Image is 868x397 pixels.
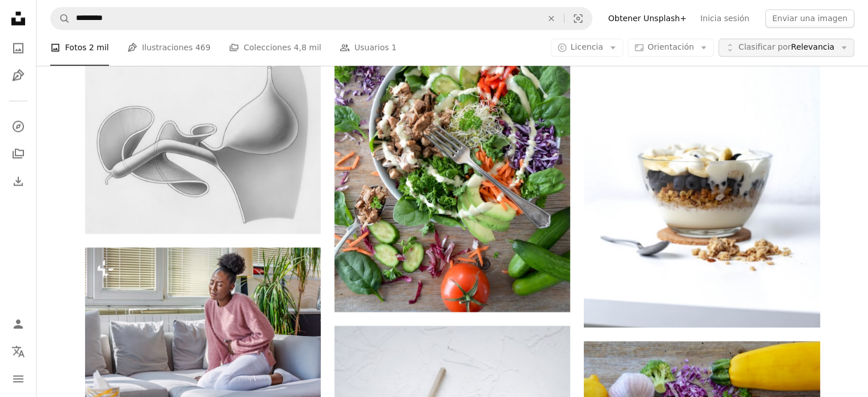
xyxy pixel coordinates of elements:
a: Inicia sesión [693,9,756,27]
a: Usuarios 1 [340,30,397,66]
a: Ilustraciones 469 [127,30,211,66]
button: Licencia [551,39,623,57]
img: Un dibujo en blanco y negro de un pecho [85,45,321,234]
a: cuenco redondo de cristal blanco [584,174,819,185]
span: 4,8 mil [294,42,321,54]
span: Relevancia [738,42,834,54]
a: Iniciar sesión / Registrarse [7,312,30,335]
button: Enviar una imagen [765,9,854,27]
span: Orientación [648,43,694,52]
button: Idioma [7,340,30,363]
img: cuenco redondo de cristal blanco [584,33,819,328]
a: Joven negra que sufre de dolor de estómago en el sofá de su casa. Mujer sentada en la cama y con ... [85,320,321,331]
span: 1 [391,42,397,54]
button: Orientación [628,39,714,57]
span: Licencia [571,43,603,52]
a: Ilustraciones [7,64,30,87]
button: Menú [7,367,30,390]
button: Borrar [539,7,564,29]
button: Búsqueda visual [564,7,592,29]
form: Encuentra imágenes en todo el sitio [50,7,592,30]
a: Obtener Unsplash+ [601,9,693,27]
a: Plato de ensalada de verduras [334,129,570,139]
a: Colecciones [7,142,30,165]
span: 469 [195,42,211,54]
a: Un dibujo en blanco y negro de un pecho [85,134,321,144]
button: Buscar en Unsplash [51,7,70,29]
span: Clasificar por [738,43,791,52]
a: Inicio — Unsplash [7,7,30,32]
a: Fotos [7,37,30,59]
a: Explorar [7,115,30,138]
a: Colecciones 4,8 mil [229,30,321,66]
a: Historial de descargas [7,170,30,193]
button: Clasificar porRelevancia [718,39,854,57]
